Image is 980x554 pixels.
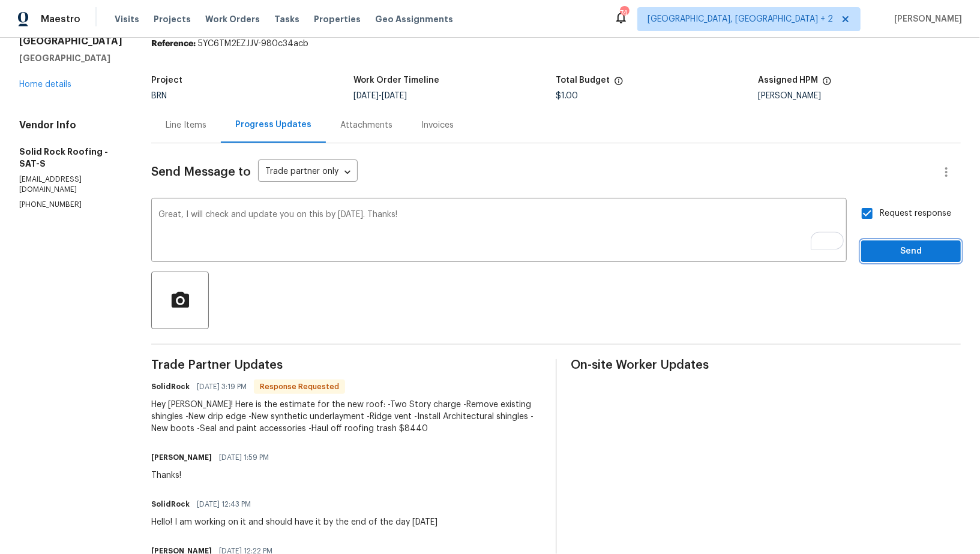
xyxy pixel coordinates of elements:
h5: Assigned HPM [759,76,819,85]
span: Work Orders [205,13,260,25]
p: [PHONE_NUMBER] [19,200,122,210]
span: - [353,92,407,100]
span: [DATE] [353,92,379,100]
span: Request response [880,207,951,220]
span: Send [871,244,951,259]
div: Progress Updates [235,119,311,131]
span: BRN [151,92,167,100]
div: [PERSON_NAME] [759,92,961,100]
div: Hey [PERSON_NAME]! Here is the estimate for the new roof: -Two Story charge -Remove existing shin... [151,399,541,435]
h5: [GEOGRAPHIC_DATA] [19,52,122,64]
div: Line Items [166,119,206,131]
span: Geo Assignments [375,13,453,25]
span: [DATE] 3:19 PM [197,381,247,393]
span: [GEOGRAPHIC_DATA], [GEOGRAPHIC_DATA] + 2 [648,13,833,25]
b: Reference: [151,40,196,48]
h5: Project [151,76,182,85]
div: Invoices [421,119,454,131]
h4: Vendor Info [19,119,122,131]
span: Trade Partner Updates [151,359,541,371]
div: 74 [620,7,628,19]
a: Home details [19,80,71,89]
span: Properties [314,13,361,25]
span: Maestro [41,13,80,25]
span: [DATE] 12:43 PM [197,498,251,510]
span: The total cost of line items that have been proposed by Opendoor. This sum includes line items th... [614,76,624,92]
span: Response Requested [255,381,344,393]
div: Thanks! [151,469,276,481]
span: [DATE] [382,92,407,100]
span: $1.00 [556,92,579,100]
h5: Total Budget [556,76,610,85]
h5: Solid Rock Roofing - SAT-S [19,146,122,170]
span: Send Message to [151,166,251,178]
h6: SolidRock [151,381,190,393]
span: Visits [115,13,139,25]
button: Send [861,240,961,263]
div: Trade partner only [258,162,358,182]
div: 5YC6TM2EZJJV-980c34acb [151,38,961,50]
div: Attachments [340,119,392,131]
h2: [GEOGRAPHIC_DATA] [19,35,122,47]
h6: [PERSON_NAME] [151,451,212,463]
textarea: To enrich screen reader interactions, please activate Accessibility in Grammarly extension settings [158,210,840,252]
span: The hpm assigned to this work order. [822,76,832,92]
span: On-site Worker Updates [571,359,961,371]
p: [EMAIL_ADDRESS][DOMAIN_NAME] [19,174,122,195]
h5: Work Order Timeline [353,76,439,85]
div: Hello! I am working on it and should have it by the end of the day [DATE] [151,516,437,528]
span: [PERSON_NAME] [889,13,962,25]
span: [DATE] 1:59 PM [219,451,269,463]
span: Tasks [274,15,299,23]
span: Projects [154,13,191,25]
h6: SolidRock [151,498,190,510]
